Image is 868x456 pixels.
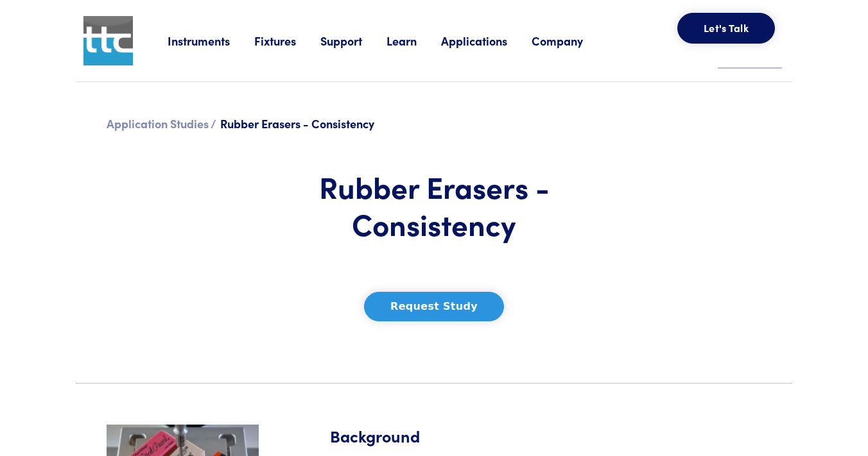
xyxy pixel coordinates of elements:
[83,16,133,65] img: ttc_logo_1x1_v1.0.png
[441,33,532,49] a: Applications
[274,168,594,242] h1: Rubber Erasers - Consistency
[677,13,775,44] button: Let's Talk
[168,33,254,49] a: Instruments
[364,292,504,321] button: Request Study
[254,33,320,49] a: Fixtures
[532,33,607,49] a: Company
[107,115,216,131] a: Application Studies /
[220,115,374,131] span: Rubber Erasers - Consistency
[330,425,761,447] h5: Background
[386,33,441,49] a: Learn
[320,33,386,49] a: Support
